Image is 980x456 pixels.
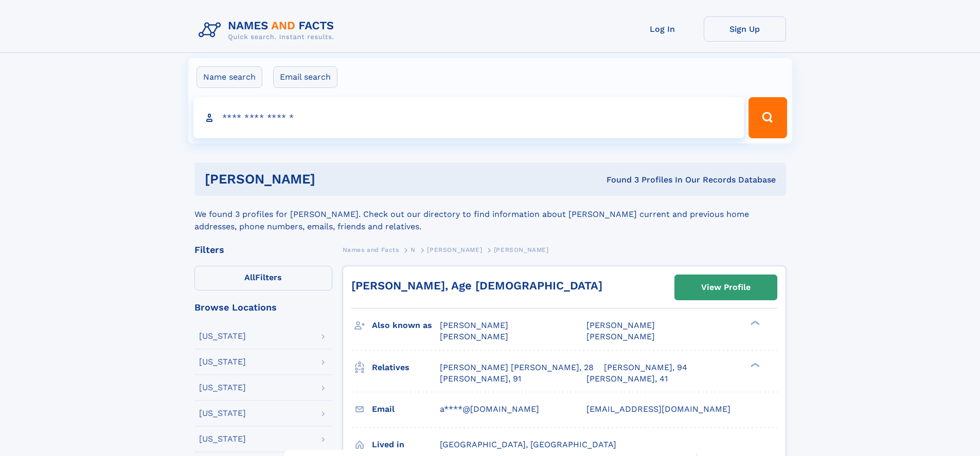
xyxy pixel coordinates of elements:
[440,332,508,341] span: [PERSON_NAME]
[586,404,730,414] span: [EMAIL_ADDRESS][DOMAIN_NAME]
[586,320,655,330] span: [PERSON_NAME]
[194,16,343,44] img: Logo Names and Facts
[205,173,461,186] h1: [PERSON_NAME]
[461,174,776,186] div: Found 3 Profiles In Our Records Database
[701,276,751,299] div: View Profile
[194,245,332,254] div: Filters
[372,359,440,376] h3: Relatives
[586,373,668,385] a: [PERSON_NAME], 41
[199,409,246,417] div: [US_STATE]
[244,272,255,282] span: All
[273,66,337,88] label: Email search
[440,440,616,449] span: [GEOGRAPHIC_DATA], [GEOGRAPHIC_DATA]
[440,362,594,373] a: [PERSON_NAME] [PERSON_NAME], 28
[199,332,246,340] div: [US_STATE]
[586,332,655,341] span: [PERSON_NAME]
[440,373,521,385] a: [PERSON_NAME], 91
[199,358,246,366] div: [US_STATE]
[704,16,786,42] a: Sign Up
[411,243,416,256] a: N
[197,66,262,88] label: Name search
[199,435,246,443] div: [US_STATE]
[440,320,508,330] span: [PERSON_NAME]
[427,243,482,256] a: [PERSON_NAME]
[427,246,482,253] span: [PERSON_NAME]
[372,400,440,418] h3: Email
[411,246,416,253] span: N
[351,279,602,292] a: [PERSON_NAME], Age [DEMOGRAPHIC_DATA]
[494,246,549,253] span: [PERSON_NAME]
[194,303,332,312] div: Browse Locations
[343,243,399,256] a: Names and Facts
[372,317,440,334] h3: Also known as
[749,97,787,138] button: Search Button
[194,266,332,290] label: Filters
[604,362,687,373] a: [PERSON_NAME], 94
[621,16,704,42] a: Log In
[193,97,744,138] input: search input
[748,320,760,326] div: ❯
[748,361,760,368] div: ❯
[199,384,246,392] div: [US_STATE]
[194,196,786,233] div: We found 3 profiles for [PERSON_NAME]. Check out our directory to find information about [PERSON_...
[675,275,777,300] a: View Profile
[372,436,440,453] h3: Lived in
